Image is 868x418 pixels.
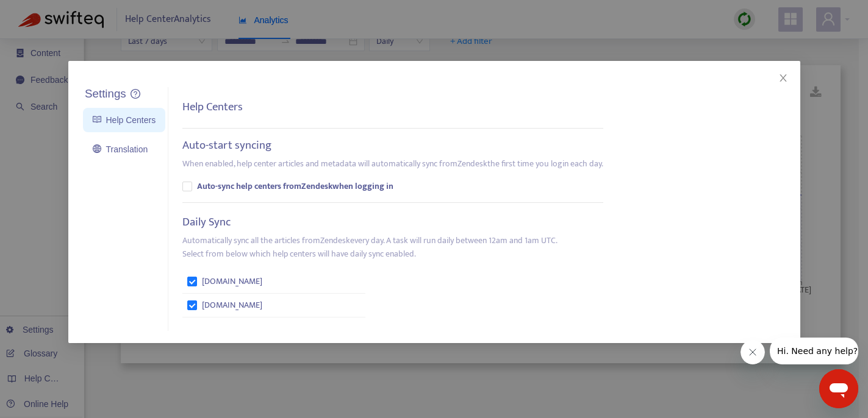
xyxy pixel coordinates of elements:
[182,139,271,153] h5: Auto-start syncing
[131,89,140,99] span: question-circle
[201,275,262,288] span: [DOMAIN_NAME]
[85,87,126,101] h5: Settings
[93,115,156,125] a: Help Centers
[182,216,230,230] h5: Daily Sync
[770,338,858,364] iframe: Message from company
[182,157,603,171] p: When enabled, help center articles and metadata will automatically sync from Zendesk the first ti...
[196,180,393,193] b: Auto-sync help centers from Zendesk when logging in
[182,101,242,115] h5: Help Centers
[777,71,790,85] button: Close
[741,340,765,364] iframe: Close message
[778,73,788,83] span: close
[131,89,140,99] a: question-circle
[819,369,858,408] iframe: Button to launch messaging window
[93,144,148,154] a: Translation
[201,299,262,312] span: [DOMAIN_NAME]
[182,234,557,261] p: Automatically sync all the articles from Zendesk every day. A task will run daily between 12am an...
